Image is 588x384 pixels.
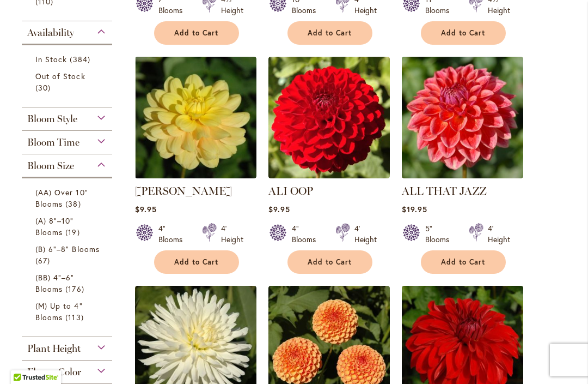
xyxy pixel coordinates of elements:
span: Add to Cart [308,257,352,267]
button: Add to Cart [154,250,239,274]
span: $19.95 [402,204,427,214]
div: 4" Blooms [292,223,322,245]
button: Add to Cart [421,21,506,45]
a: ALL THAT JAZZ [402,184,487,197]
span: 38 [65,198,83,209]
a: (B) 6"–8" Blooms 67 [35,243,101,266]
span: In Stock [35,54,67,64]
button: Add to Cart [154,21,239,45]
a: ALL THAT JAZZ [402,170,523,181]
span: (BB) 4"–6" Blooms [35,272,75,294]
span: $9.95 [135,204,157,214]
span: (A) 8"–10" Blooms [35,215,74,237]
span: Bloom Time [27,136,79,148]
div: 4' Height [221,223,243,245]
a: AHOY MATEY [135,170,256,181]
span: Add to Cart [174,257,219,267]
span: Add to Cart [174,28,219,38]
a: ALI OOP [268,184,313,197]
span: 67 [35,255,53,266]
span: (B) 6"–8" Blooms [35,244,100,254]
span: 384 [70,53,93,65]
span: Flower Color [27,366,81,378]
div: 5" Blooms [425,223,456,245]
div: 4" Blooms [158,223,189,245]
iframe: Launch Accessibility Center [8,345,39,376]
span: Bloom Style [27,113,77,125]
span: Bloom Size [27,160,74,172]
a: Out of Stock 30 [35,70,101,93]
button: Add to Cart [287,250,372,274]
div: 4' Height [354,223,377,245]
span: Availability [27,27,74,39]
span: 176 [65,283,87,295]
span: 30 [35,82,53,93]
button: Add to Cart [287,21,372,45]
button: Add to Cart [421,250,506,274]
a: [PERSON_NAME] [135,184,232,197]
span: (AA) Over 10" Blooms [35,187,88,209]
span: Plant Height [27,343,81,355]
span: Add to Cart [308,28,352,38]
span: 113 [65,311,86,323]
span: $9.95 [268,204,290,214]
span: Out of Stock [35,71,85,81]
img: ALI OOP [268,57,390,178]
span: Add to Cart [441,257,486,267]
a: In Stock 384 [35,53,101,65]
img: ALL THAT JAZZ [402,57,523,178]
a: (M) Up to 4" Blooms 113 [35,300,101,323]
a: ALI OOP [268,170,390,181]
span: 19 [65,226,82,238]
span: (M) Up to 4" Blooms [35,301,83,322]
div: 4' Height [488,223,510,245]
img: AHOY MATEY [135,57,256,178]
a: (AA) Over 10" Blooms 38 [35,187,101,209]
a: (BB) 4"–6" Blooms 176 [35,272,101,295]
a: (A) 8"–10" Blooms 19 [35,215,101,238]
span: Add to Cart [441,28,486,38]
